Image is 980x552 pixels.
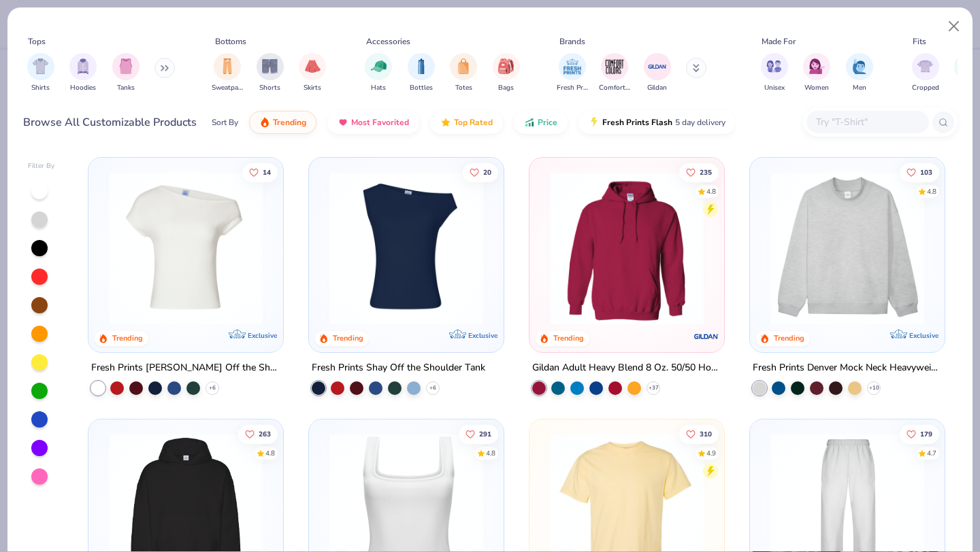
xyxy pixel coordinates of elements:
[706,186,716,196] div: 4.8
[493,53,520,93] div: filter for Bags
[91,360,280,377] div: Fresh Prints [PERSON_NAME] Off the Shoulder Top
[440,117,451,128] img: TopRated.gif
[483,169,491,175] span: 20
[557,83,588,93] span: Fresh Prints
[604,56,625,77] img: Comfort Colors Image
[706,448,716,458] div: 4.9
[578,111,736,134] button: Fresh Prints Flash5 day delivery
[257,53,284,93] div: filter for Shorts
[927,186,936,196] div: 4.8
[675,115,725,131] span: 5 day delivery
[257,53,284,93] button: filter button
[468,331,497,340] span: Exclusive
[868,384,879,392] span: + 10
[365,53,392,93] div: filter for Hats
[299,53,326,93] button: filter button
[76,58,91,74] img: Hoodies Image
[304,83,321,93] span: Skirts
[700,169,712,175] span: 235
[371,83,386,93] span: Hats
[70,83,96,93] span: Hoodies
[299,53,326,93] div: filter for Skirts
[557,53,588,93] button: filter button
[479,430,491,437] span: 291
[762,35,796,48] div: Made For
[112,53,140,93] button: filter button
[463,162,498,182] button: Like
[408,53,435,93] button: filter button
[27,53,54,93] div: filter for Shirts
[273,117,306,128] span: Trending
[900,162,939,182] button: Like
[486,448,495,458] div: 4.8
[338,117,348,128] img: most_fav.gif
[764,83,785,93] span: Unisex
[917,58,933,74] img: Cropped Image
[305,58,321,74] img: Skirts Image
[366,35,410,48] div: Accessories
[212,83,243,93] span: Sweatpants
[679,162,719,182] button: Like
[212,53,243,93] div: filter for Sweatpants
[766,58,782,74] img: Unisex Image
[920,430,932,437] span: 179
[31,83,50,93] span: Shirts
[761,53,788,93] div: filter for Unisex
[455,83,472,93] span: Totes
[410,83,433,93] span: Bottles
[761,53,788,93] button: filter button
[429,384,436,392] span: + 6
[239,424,278,443] button: Like
[365,53,392,93] button: filter button
[815,114,919,130] input: Try "T-Shirt"
[543,171,710,325] img: 01756b78-01f6-4cc6-8d8a-3c30c1a0c8ac
[112,53,140,93] div: filter for Tanks
[450,53,477,93] div: filter for Totes
[599,83,630,93] span: Comfort Colors
[909,331,938,340] span: Exclusive
[220,58,235,74] img: Sweatpants Image
[710,171,877,325] img: a164e800-7022-4571-a324-30c76f641635
[599,53,630,93] button: filter button
[259,83,280,93] span: Shorts
[263,169,272,175] span: 14
[312,360,485,377] div: Fresh Prints Shay Off the Shoulder Tank
[538,117,557,128] span: Price
[454,117,493,128] span: Top Rated
[644,53,671,93] button: filter button
[912,53,939,93] div: filter for Cropped
[644,53,671,93] div: filter for Gildan
[249,111,316,134] button: Trending
[679,424,719,443] button: Like
[69,53,97,93] div: filter for Hoodies
[532,360,721,377] div: Gildan Adult Heavy Blend 8 Oz. 50/50 Hooded Sweatshirt
[557,53,588,93] div: filter for Fresh Prints
[262,58,278,74] img: Shorts Image
[647,56,668,77] img: Gildan Image
[498,58,513,74] img: Bags Image
[371,58,387,74] img: Hats Image
[33,58,48,74] img: Shirts Image
[941,14,967,39] button: Close
[602,117,672,128] span: Fresh Prints Flash
[266,448,276,458] div: 4.8
[846,53,873,93] button: filter button
[243,162,278,182] button: Like
[920,169,932,175] span: 103
[852,58,867,74] img: Men Image
[27,53,54,93] button: filter button
[913,35,926,48] div: Fits
[589,117,600,128] img: flash.gif
[803,53,830,93] div: filter for Women
[693,323,720,350] img: Gildan logo
[414,58,429,74] img: Bottles Image
[498,83,514,93] span: Bags
[259,117,270,128] img: trending.gif
[514,111,568,134] button: Price
[323,171,490,325] img: 5716b33b-ee27-473a-ad8a-9b8687048459
[809,58,825,74] img: Women Image
[647,83,667,93] span: Gildan
[700,430,712,437] span: 310
[846,53,873,93] div: filter for Men
[28,161,55,171] div: Filter By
